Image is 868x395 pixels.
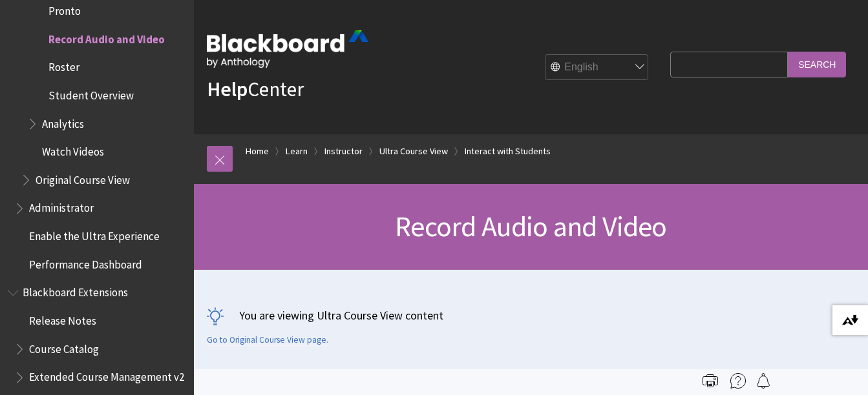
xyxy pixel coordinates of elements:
[246,143,269,159] a: Home
[379,143,448,159] a: Ultra Course View
[29,338,99,356] span: Course Catalog
[23,282,128,299] span: Blackboard Extensions
[207,76,248,102] strong: Help
[207,76,304,102] a: HelpCenter
[29,254,142,271] span: Performance Dashboard
[286,143,308,159] a: Learn
[29,225,160,243] span: Enable the Ultra Experience
[48,28,165,46] span: Record Audio and Video
[465,143,551,159] a: Interact with Students
[29,197,94,215] span: Administrator
[207,334,328,346] a: Go to Original Course View page.
[36,169,130,187] span: Original Course View
[703,373,718,389] img: Print
[42,113,84,130] span: Analytics
[48,85,134,102] span: Student Overview
[395,208,666,244] span: Record Audio and Video
[756,373,771,389] img: Follow this page
[207,307,855,323] p: You are viewing Ultra Course View content
[29,310,96,327] span: Release Notes
[788,52,846,77] input: Search
[207,30,368,68] img: Blackboard by Anthology
[42,141,104,158] span: Watch Videos
[324,143,363,159] a: Instructor
[730,373,746,389] img: More help
[29,367,184,384] span: Extended Course Management v2
[48,56,79,74] span: Roster
[545,55,649,81] select: Site Language Selector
